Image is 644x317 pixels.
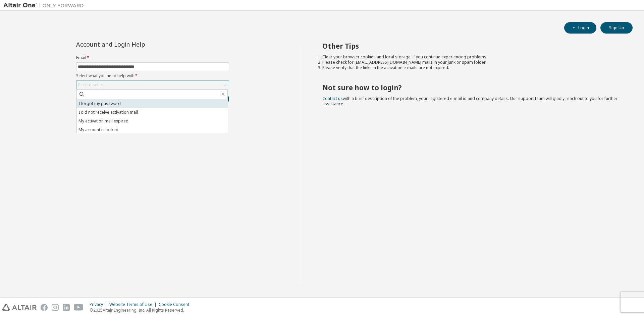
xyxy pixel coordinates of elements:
[322,54,621,60] li: Clear your browser cookies and local storage, if you continue experiencing problems.
[322,60,621,65] li: Please check for [EMAIL_ADDRESS][DOMAIN_NAME] mails in your junk or spam folder.
[322,96,343,101] a: Contact us
[564,22,596,34] button: Login
[109,302,159,307] div: Website Terms of Use
[90,307,193,313] p: © 2025 Altair Engineering, Inc. All Rights Reserved.
[41,304,48,311] img: facebook.svg
[76,42,199,47] div: Account and Login Help
[77,99,228,108] li: I forgot my password
[3,2,87,9] img: Altair One
[76,81,229,89] div: Click to select
[63,304,70,311] img: linkedin.svg
[600,22,633,34] button: Sign Up
[52,304,59,311] img: instagram.svg
[74,304,84,311] img: youtube.svg
[76,73,229,78] label: Select what you need help with
[76,55,229,60] label: Email
[322,65,621,70] li: Please verify that the links in the activation e-mails are not expired.
[322,96,618,107] span: with a brief description of the problem, your registered e-mail id and company details. Our suppo...
[2,304,37,311] img: altair_logo.svg
[159,302,193,307] div: Cookie Consent
[78,82,104,88] div: Click to select
[322,83,621,92] h2: Not sure how to login?
[322,42,621,50] h2: Other Tips
[90,302,109,307] div: Privacy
